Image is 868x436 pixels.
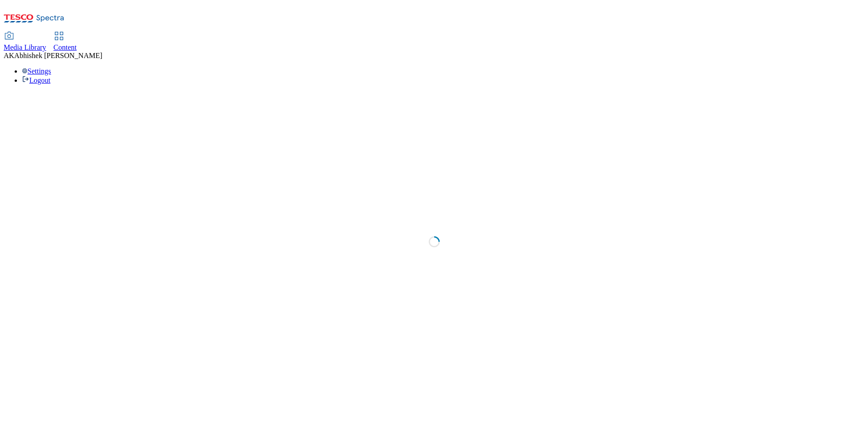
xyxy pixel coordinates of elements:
a: Logout [22,76,50,84]
a: Media Library [4,32,46,52]
span: AK [4,52,14,59]
a: Content [54,32,77,52]
a: Settings [22,67,51,75]
span: Media Library [4,43,46,51]
span: Abhishek [PERSON_NAME] [14,52,102,59]
span: Content [54,43,77,51]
